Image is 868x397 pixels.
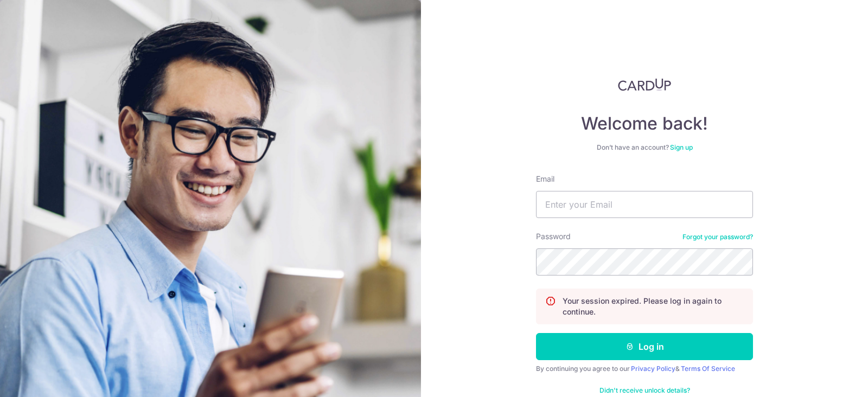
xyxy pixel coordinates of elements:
h4: Welcome back! [536,113,753,135]
a: Privacy Policy [631,364,675,373]
div: By continuing you agree to our & [536,364,753,373]
img: CardUp Logo [618,78,671,91]
a: Sign up [670,143,693,151]
a: Forgot your password? [682,233,753,241]
p: Your session expired. Please log in again to continue. [563,296,744,317]
a: Terms Of Service [681,364,735,373]
a: Didn't receive unlock details? [599,386,690,395]
label: Password [536,231,571,242]
div: Don’t have an account? [536,143,753,152]
label: Email [536,174,554,184]
input: Enter your Email [536,191,753,218]
button: Log in [536,333,753,360]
